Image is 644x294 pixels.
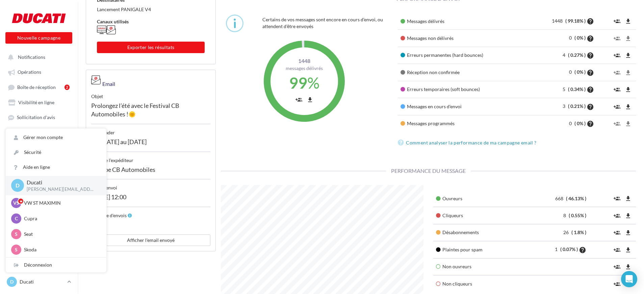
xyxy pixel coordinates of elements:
button: file_download [623,261,633,272]
button: file_download [623,193,633,204]
p: [PERSON_NAME][EMAIL_ADDRESS][DOMAIN_NAME] [27,186,96,193]
span: ( 99.18% ) [565,18,586,24]
span: 26 [563,229,570,235]
i: help [587,35,594,42]
span: ( 1.8% ) [571,229,586,235]
span: 0 [569,120,573,126]
i: file_download [625,195,632,202]
td: Non cliqueurs [433,275,589,292]
button: Afficher l'email envoyé [91,234,210,246]
button: group_add [612,84,622,95]
div: Pré-header [91,124,210,136]
div: Déconnexion [6,257,106,272]
i: group_add [614,247,620,253]
i: file_download [625,35,632,42]
span: 0 [569,69,573,75]
td: Messages délivrés [398,13,527,30]
span: ( 0% ) [574,120,586,126]
a: Campagnes [4,126,74,138]
span: 3 [563,103,567,109]
div: 2 [65,85,70,90]
span: ( 0.27% ) [568,52,586,58]
i: help [587,52,594,59]
button: group_add [612,32,622,44]
i: group_add [614,86,620,93]
button: group_add [612,227,622,238]
span: ( 46.13% ) [566,196,586,201]
div: objet [91,88,210,100]
div: [DATE] 12:00 [91,191,210,207]
span: Performance du message [386,167,471,174]
i: group_add [614,35,620,42]
p: VW ST MAXIMIN [24,200,98,206]
div: % [276,72,333,94]
a: D Ducati [5,275,72,288]
span: D [10,278,14,285]
span: 4 [563,52,567,58]
span: ( 0% ) [574,35,586,41]
button: file_download [623,118,633,129]
p: Ducati [20,278,65,285]
i: help [579,247,586,253]
td: Ouvreurs [433,190,524,207]
i: group_add [614,212,620,219]
p: Seat [24,231,98,238]
button: group_add [612,261,622,272]
button: file_download [623,16,633,27]
span: 5 [563,86,567,92]
i: group_add [614,281,620,288]
i: file_download [625,104,632,110]
span: C [15,215,18,222]
div: Date d'envoi [91,179,210,191]
i: group_add [614,229,620,236]
a: Comment analyser la performance de ma campagne email ? [398,139,539,147]
button: file_download [623,50,633,61]
button: Nouvelle campagne [5,32,72,44]
a: Visibilité en ligne [4,96,74,108]
span: VS [13,200,19,206]
span: ( 0% ) [574,69,586,75]
button: file_download [623,67,633,78]
button: group_add [612,193,622,204]
td: Erreurs permanentes (hard bounces) [398,47,527,64]
button: group_add [612,278,622,289]
td: Désabonnements [433,224,524,241]
a: Sollicitation d'avis [4,111,74,123]
i: group_add [614,104,620,110]
a: Sécurité [6,145,106,160]
i: help [587,104,594,110]
td: Non ouvreurs [433,258,589,275]
a: Gérer mon compte [6,130,106,145]
button: file_download [623,84,633,95]
i: help [587,18,594,25]
span: 1448 [552,18,564,24]
span: 99 [289,73,307,92]
i: file_download [625,52,632,59]
i: file_download [625,247,632,253]
td: Cliqueurs [433,207,524,224]
div: Nom de l'expéditeur [91,152,210,164]
div: Open Intercom Messenger [621,271,637,287]
i: file_download [307,96,313,103]
i: file_download [625,229,632,236]
button: group_add [612,210,622,221]
span: ( 0.55% ) [569,212,586,218]
i: file_download [625,18,632,25]
button: group_add [612,118,622,129]
span: Boîte de réception [17,84,56,90]
i: group_add [614,264,620,270]
div: Groupe CB Automobiles [91,164,210,180]
i: file_download [625,120,632,127]
span: Sollicitation d'avis [17,115,55,120]
div: Certains de vos messages sont encore en cours d'envoi, ou attendent d'être envoyés [262,15,388,31]
a: Aide en ligne [6,160,106,175]
span: S [15,246,18,253]
span: 668 [555,196,565,201]
button: file_download [623,101,633,112]
span: Visibilité en ligne [18,99,54,105]
span: D [16,182,20,189]
button: file_download [623,210,633,221]
td: Messages non délivrés [398,30,527,47]
p: Skoda [24,246,98,253]
i: help [587,120,594,127]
